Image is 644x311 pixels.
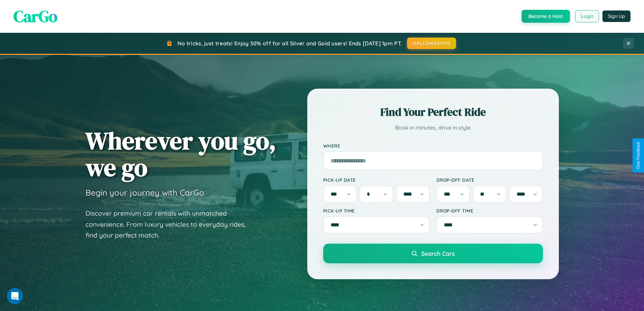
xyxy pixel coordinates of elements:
[636,142,641,169] div: Give Feedback
[323,244,543,263] button: Search Cars
[436,208,543,214] label: Drop-off Time
[7,288,23,304] iframe: Intercom live chat
[323,143,543,149] label: Where
[323,177,430,183] label: Pick-up Date
[14,5,57,27] span: CarGo
[177,40,402,47] span: No tricks, just treats! Enjoy 30% off for all Silver and Gold users! Ends [DATE] 1pm PT.
[421,250,455,257] span: Search Cars
[86,208,255,241] p: Discover premium car rentals with unmatched convenience. From luxury vehicles to everyday rides, ...
[86,187,204,198] h3: Begin your journey with CarGo
[323,123,543,133] p: Book in minutes, drive in style
[522,10,570,23] button: Become a Host
[575,10,599,22] button: Login
[436,177,543,183] label: Drop-off Date
[323,208,430,214] label: Pick-up Time
[323,105,543,119] h2: Find Your Perfect Ride
[407,38,456,49] button: HALLOWEEN30
[602,10,630,22] button: Sign Up
[86,127,276,181] h1: Wherever you go, we go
